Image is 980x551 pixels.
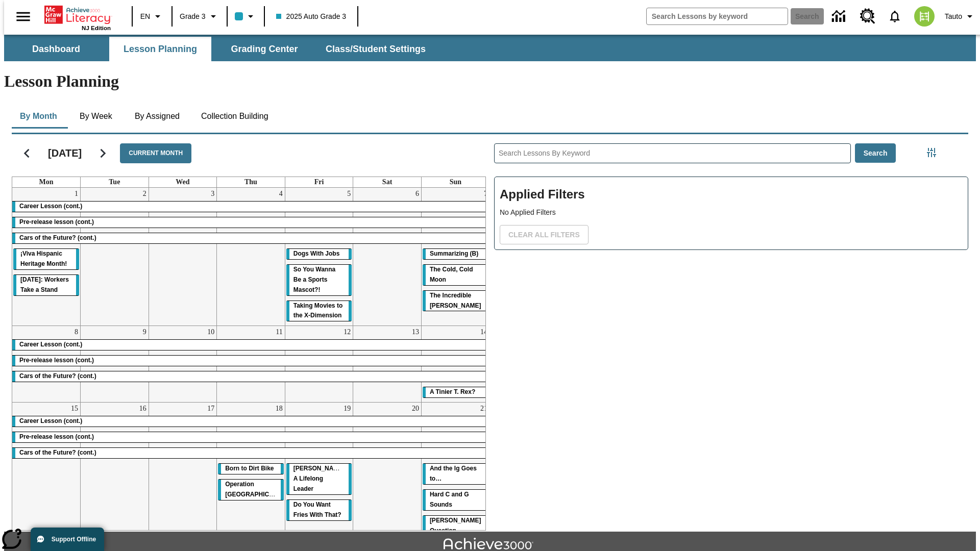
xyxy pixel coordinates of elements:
a: September 10, 2025 [205,326,216,338]
a: Wednesday [174,177,191,187]
span: The Cold, Cold Moon [430,266,473,283]
span: Grade 3 [180,11,206,22]
span: Hard C and G Sounds [430,491,469,508]
button: By Assigned [127,104,188,129]
div: Labor Day: Workers Take a Stand [13,275,79,295]
a: September 17, 2025 [205,403,216,415]
div: Summarizing (B) [423,249,488,259]
input: search field [647,8,788,24]
span: A Tinier T. Rex? [430,388,475,395]
button: Support Offline [31,528,104,551]
span: Career Lesson (cont.) [19,203,82,210]
button: Current Month [120,143,191,163]
a: September 6, 2025 [413,188,421,200]
span: Labor Day: Workers Take a Stand [20,276,69,293]
a: September 16, 2025 [137,403,149,415]
span: Career Lesson (cont.) [19,341,82,348]
span: Pre-release lesson (cont.) [19,357,94,364]
td: September 4, 2025 [217,188,285,326]
button: Search [855,143,896,163]
a: September 14, 2025 [478,326,489,338]
button: Language: EN, Select a language [136,7,168,26]
td: September 11, 2025 [217,326,285,403]
div: Career Lesson (cont.) [12,416,489,427]
span: Career Lesson (cont.) [19,417,82,424]
div: Operation London Bridge [218,480,284,500]
a: September 21, 2025 [478,403,489,415]
button: Profile/Settings [941,7,980,26]
span: Grading Center [231,43,298,55]
span: Born to Dirt Bike [225,465,274,472]
div: Do You Want Fries With That? [286,500,352,520]
td: September 6, 2025 [353,188,422,326]
a: Tuesday [107,177,122,187]
span: Dogs With Jobs [293,250,340,257]
button: Dashboard [5,37,107,61]
div: Calendar [4,130,486,531]
td: September 14, 2025 [421,326,489,403]
a: September 7, 2025 [482,188,489,200]
span: Dashboard [32,43,80,55]
span: Lesson Planning [124,43,197,55]
h2: Applied Filters [500,182,963,207]
a: Monday [37,177,56,187]
p: No Applied Filters [500,207,963,218]
td: September 12, 2025 [285,326,353,403]
button: Open side menu [8,2,38,32]
span: Cars of the Future? (cont.) [19,234,96,241]
div: Pre-release lesson (cont.) [12,217,489,228]
a: Data Center [826,3,854,31]
div: A Tinier T. Rex? [423,387,488,397]
span: And the Ig Goes to… [430,465,477,482]
button: Grading Center [213,37,315,61]
a: September 19, 2025 [341,403,353,415]
td: September 8, 2025 [12,326,81,403]
div: Joplin's Question [423,516,488,536]
a: September 5, 2025 [345,188,353,200]
a: September 9, 2025 [141,326,149,338]
span: 2025 Auto Grade 3 [276,11,347,22]
a: September 15, 2025 [69,403,80,415]
span: Class/Student Settings [326,43,426,55]
a: September 8, 2025 [72,326,80,338]
a: September 3, 2025 [209,188,216,200]
h1: Lesson Planning [4,72,976,91]
div: Cars of the Future? (cont.) [12,448,489,458]
a: Sunday [448,177,463,187]
div: Hard C and G Sounds [423,490,488,510]
span: Support Offline [52,536,96,543]
span: Pre-release lesson (cont.) [19,433,94,440]
td: September 13, 2025 [353,326,422,403]
span: EN [140,11,150,22]
div: And the Ig Goes to… [423,464,488,484]
button: Next [90,140,116,166]
a: September 11, 2025 [274,326,284,338]
input: Search Lessons By Keyword [495,144,850,163]
button: Class color is light blue. Change class color [231,7,261,26]
div: Career Lesson (cont.) [12,202,489,212]
button: Filters Side menu [921,142,942,163]
span: Do You Want Fries With That? [293,501,341,518]
td: September 3, 2025 [149,188,217,326]
a: Resource Center, Will open in new tab [854,3,881,30]
a: Home [44,5,111,25]
a: September 20, 2025 [410,403,421,415]
button: By Month [12,104,65,129]
a: September 2, 2025 [141,188,149,200]
a: September 12, 2025 [341,326,353,338]
a: Friday [312,177,326,187]
div: Pre-release lesson (cont.) [12,356,489,366]
button: Grade: Grade 3, Select a grade [176,7,224,26]
a: September 13, 2025 [410,326,421,338]
button: Previous [14,140,40,166]
a: Notifications [881,3,908,30]
td: September 9, 2025 [81,326,149,403]
td: September 5, 2025 [285,188,353,326]
div: Pre-release lesson (cont.) [12,432,489,442]
div: Home [44,4,111,31]
div: Cars of the Future? (cont.) [12,233,489,243]
td: September 10, 2025 [149,326,217,403]
a: September 4, 2025 [277,188,285,200]
div: ¡Viva Hispanic Heritage Month! [13,249,79,269]
span: Summarizing (B) [430,250,478,257]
